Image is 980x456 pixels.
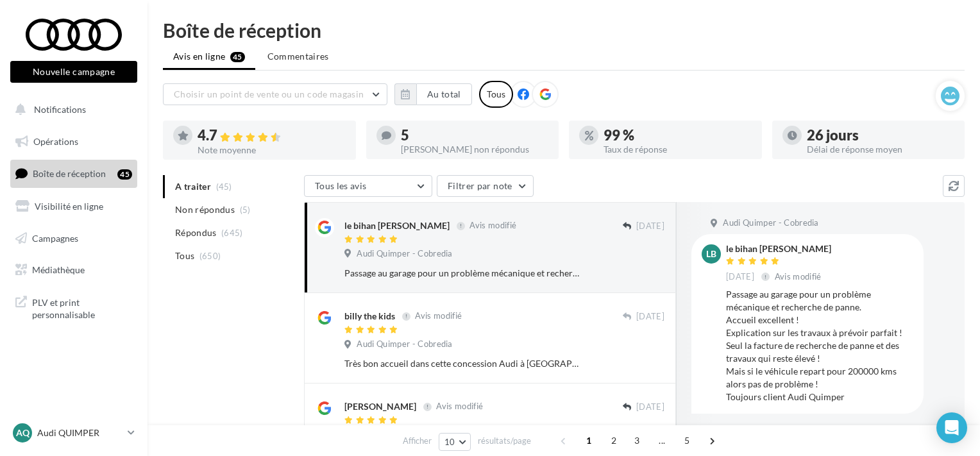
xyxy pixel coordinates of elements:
div: [PERSON_NAME] [344,400,416,413]
div: 5 [401,128,549,142]
span: Tous les avis [315,180,367,191]
span: AQ [16,426,30,439]
button: Au total [394,83,472,105]
span: 5 [677,430,697,451]
div: Boîte de réception [163,21,965,40]
a: AQ Audi QUIMPER [10,421,137,445]
span: [DATE] [726,271,754,283]
div: Délai de réponse moyen [807,145,955,154]
a: Opérations [8,128,140,155]
div: 26 jours [807,128,955,142]
span: 1 [579,430,599,451]
span: Avis modifié [436,401,483,412]
span: Choisir un point de vente ou un code magasin [174,89,364,99]
button: Tous les avis [304,175,432,197]
span: Avis modifié [469,221,516,231]
button: Filtrer par note [437,175,534,197]
span: Audi Quimper - Cobredia [357,248,452,260]
span: Notifications [34,104,86,115]
span: (5) [240,205,251,215]
div: le bihan [PERSON_NAME] [726,244,831,253]
span: Commentaires [267,50,329,63]
span: Opérations [33,136,78,147]
button: Au total [416,83,472,105]
span: résultats/page [478,435,531,447]
span: Campagnes [32,232,78,243]
span: [DATE] [636,221,664,232]
div: Note moyenne [198,146,346,155]
span: Audi Quimper - Cobredia [723,217,818,229]
button: Choisir un point de vente ou un code magasin [163,83,387,105]
a: Visibilité en ligne [8,193,140,220]
div: 45 [117,169,132,180]
span: Audi Quimper - Cobredia [357,339,452,350]
span: ... [652,430,672,451]
div: le bihan [PERSON_NAME] [344,219,450,232]
div: Passage au garage pour un problème mécanique et recherche de panne. Accueil excellent ! Explicati... [726,288,913,403]
span: Répondus [175,226,217,239]
span: [DATE] [636,311,664,323]
button: 10 [439,433,471,451]
div: 99 % [604,128,752,142]
div: Très bon accueil dans cette concession Audi à [GEOGRAPHIC_DATA]. L'équipe est vraiment très sympa... [344,357,581,370]
span: Tous [175,249,194,262]
span: 2 [604,430,624,451]
span: (645) [221,228,243,238]
div: Tous [479,81,513,108]
span: lb [706,248,716,260]
div: Taux de réponse [604,145,752,154]
span: Non répondus [175,203,235,216]
a: Médiathèque [8,257,140,283]
a: PLV et print personnalisable [8,289,140,326]
span: Boîte de réception [33,168,106,179]
div: billy the kids [344,310,395,323]
span: Avis modifié [415,311,462,321]
span: (650) [199,251,221,261]
div: Passage au garage pour un problème mécanique et recherche de panne. Accueil excellent ! Explicati... [344,267,581,280]
span: PLV et print personnalisable [32,294,132,321]
span: 10 [444,437,455,447]
div: [PERSON_NAME] non répondus [401,145,549,154]
a: Boîte de réception45 [8,160,140,187]
button: Notifications [8,96,135,123]
a: Campagnes [8,225,140,252]
span: Avis modifié [775,271,822,282]
span: 3 [627,430,647,451]
p: Audi QUIMPER [37,426,122,439]
span: Visibilité en ligne [35,201,103,212]
span: [DATE] [636,401,664,413]
span: Afficher [403,435,432,447]
div: Open Intercom Messenger [936,412,967,443]
button: Nouvelle campagne [10,61,137,83]
div: 4.7 [198,128,346,143]
span: Médiathèque [32,264,85,275]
